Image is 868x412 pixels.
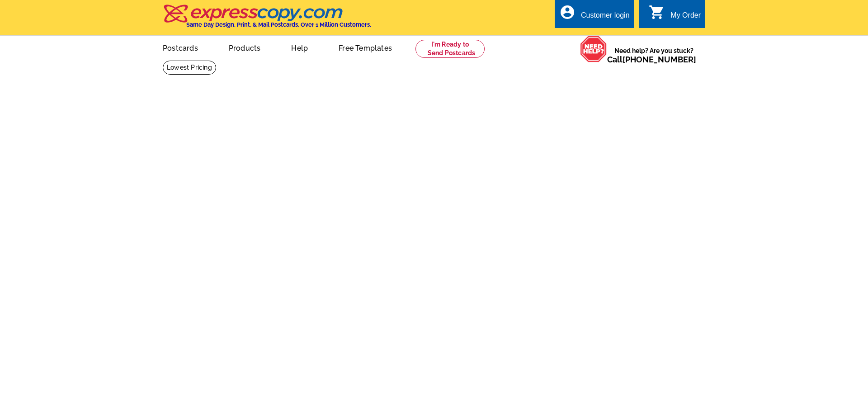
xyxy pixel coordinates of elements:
[559,4,576,20] i: account_circle
[580,36,607,62] img: help
[277,37,322,58] a: Help
[623,55,696,64] a: [PHONE_NUMBER]
[649,4,665,20] i: shopping_cart
[607,55,696,64] span: Call
[324,37,406,58] a: Free Templates
[581,11,630,24] div: Customer login
[670,11,701,24] div: My Order
[163,11,371,28] a: Same Day Design, Print, & Mail Postcards. Over 1 Million Customers.
[148,37,212,58] a: Postcards
[649,10,701,21] a: shopping_cart My Order
[186,21,371,28] h4: Same Day Design, Print, & Mail Postcards. Over 1 Million Customers.
[607,46,701,64] span: Need help? Are you stuck?
[559,10,630,21] a: account_circle Customer login
[214,37,275,58] a: Products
